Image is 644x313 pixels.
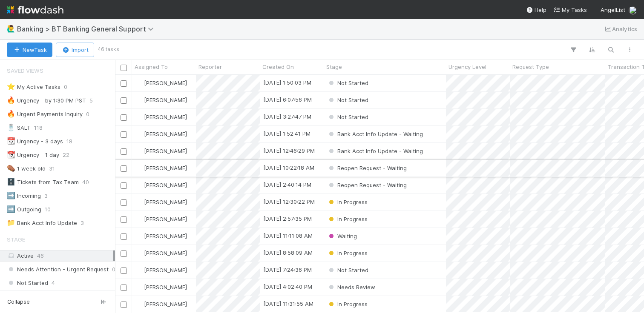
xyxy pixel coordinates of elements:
img: avatar_3ada3d7a-7184-472b-a6ff-1830e1bb1afd.png [136,301,143,307]
div: [PERSON_NAME] [135,79,187,87]
span: Urgency Level [448,63,486,71]
span: 46 [37,252,44,259]
div: [DATE] 2:40:14 PM [263,180,311,189]
div: In Progress [327,198,368,206]
div: In Progress [327,300,368,308]
input: Toggle Row Selected [121,114,127,121]
span: [PERSON_NAME] [144,114,187,120]
div: [DATE] 10:22:18 AM [263,163,314,172]
span: 0 [64,82,67,92]
span: [PERSON_NAME] [144,216,187,222]
div: [PERSON_NAME] [135,232,187,240]
div: [DATE] 1:52:41 PM [263,129,310,138]
span: [PERSON_NAME] [144,284,187,290]
div: Urgency - by 1:30 PM PST [7,95,86,106]
div: [PERSON_NAME] [135,96,187,104]
img: avatar_3ada3d7a-7184-472b-a6ff-1830e1bb1afd.png [136,97,143,103]
div: Incoming [7,191,41,201]
span: [PERSON_NAME] [144,301,187,307]
div: Urgency - 3 days [7,136,63,147]
div: Not Started [327,96,368,104]
div: [DATE] 11:31:55 AM [263,299,313,308]
span: 4 [52,278,55,288]
div: Reopen Request - Waiting [327,181,407,189]
img: avatar_c6c9a18c-a1dc-4048-8eac-219674057138.png [136,267,143,273]
input: Toggle Row Selected [121,302,127,308]
span: ⚰️ [7,165,15,172]
span: 0 [112,264,115,275]
span: 🔥 [7,97,15,104]
div: [DATE] 2:57:35 PM [263,214,312,223]
div: [DATE] 12:46:29 PM [263,146,315,155]
span: In Progress [327,216,368,222]
span: Not Started [327,114,368,120]
div: Not Started [327,79,368,87]
img: avatar_3ada3d7a-7184-472b-a6ff-1830e1bb1afd.png [136,284,143,290]
span: AngelList [601,6,625,13]
div: Active [7,250,113,261]
div: [DATE] 7:24:36 PM [263,265,312,274]
div: [DATE] 1:50:03 PM [263,78,311,87]
img: avatar_0ae9f177-8298-4ebf-a6c9-cc5c28f3c454.png [136,250,143,256]
span: 31 [49,163,55,174]
span: Reopen Request - Waiting [327,182,407,188]
span: 22 [63,150,69,160]
span: 3 [44,191,48,201]
div: [PERSON_NAME] [135,266,187,274]
span: ➡️ [7,192,15,199]
span: [PERSON_NAME] [144,199,187,205]
span: ⭐ [7,83,15,90]
div: [PERSON_NAME] [135,181,187,189]
span: [PERSON_NAME] [144,131,187,137]
div: [PERSON_NAME] [135,198,187,206]
span: ➡️ [7,205,15,213]
span: [PERSON_NAME] [144,148,187,154]
span: 🧂 [7,124,15,131]
div: [PERSON_NAME] [135,249,187,257]
span: 🙋‍♂️ [7,25,15,32]
span: In Progress [327,301,368,307]
div: [PERSON_NAME] [135,113,187,121]
img: avatar_3ada3d7a-7184-472b-a6ff-1830e1bb1afd.png [136,216,143,222]
button: NewTask [7,43,52,57]
div: [DATE] 11:11:08 AM [263,231,313,240]
div: [DATE] 3:27:47 PM [263,112,311,121]
span: [PERSON_NAME] [144,233,187,239]
small: 46 tasks [98,46,119,53]
span: 18 [66,136,72,147]
img: avatar_0ae9f177-8298-4ebf-a6c9-cc5c28f3c454.png [136,148,143,154]
span: Needs Attention - Urgent Request [7,264,109,275]
div: [PERSON_NAME] [135,164,187,172]
div: Help [526,6,546,14]
span: Not Started [327,80,368,86]
span: [PERSON_NAME] [144,80,187,86]
span: 118 [34,122,43,133]
span: 🔥 [7,110,15,117]
div: Bank Acct Info Update - Waiting [327,130,423,138]
input: Toggle Row Selected [121,199,127,206]
div: [PERSON_NAME] [135,147,187,155]
input: Toggle Row Selected [121,131,127,138]
span: Request Type [512,63,549,71]
div: Needs Review [327,283,375,291]
span: Stage [7,231,25,248]
span: Banking > BT Banking General Support [17,25,158,33]
input: Toggle All Rows Selected [121,65,127,71]
span: My Tasks [553,6,587,13]
div: 1 week old [7,163,46,174]
div: Not Started [327,113,368,121]
span: Needs Review [327,284,375,290]
input: Toggle Row Selected [121,148,127,155]
span: [PERSON_NAME] [144,97,187,103]
div: [PERSON_NAME] [135,300,187,308]
span: Waiting [327,233,357,239]
input: Toggle Row Selected [121,80,127,87]
span: 5 [89,95,93,106]
span: Reporter [198,63,222,71]
span: 📁 [7,219,15,226]
img: avatar_c6c9a18c-a1dc-4048-8eac-219674057138.png [136,80,143,86]
img: avatar_3ada3d7a-7184-472b-a6ff-1830e1bb1afd.png [136,182,143,188]
img: avatar_a8b9208c-77c1-4b07-b461-d8bc701f972e.png [629,6,637,14]
span: Not Started [7,278,48,288]
span: 📆 [7,137,15,145]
